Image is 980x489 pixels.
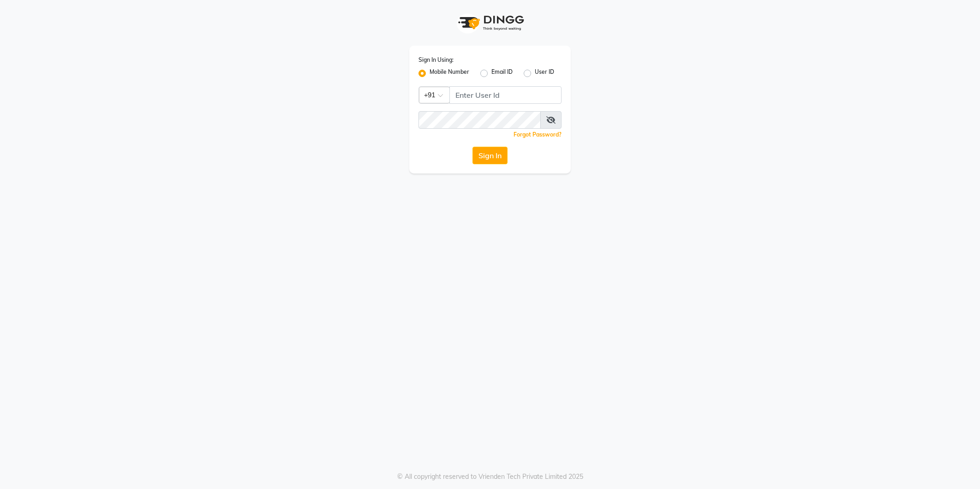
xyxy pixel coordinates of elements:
label: User ID [535,68,554,79]
label: Sign In Using: [418,56,454,64]
a: Forgot Password? [514,131,562,138]
button: Sign In [472,147,508,164]
label: Email ID [491,68,513,79]
input: Username [418,111,541,129]
input: Username [449,86,562,104]
label: Mobile Number [430,68,469,79]
img: logo1.svg [453,9,527,36]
